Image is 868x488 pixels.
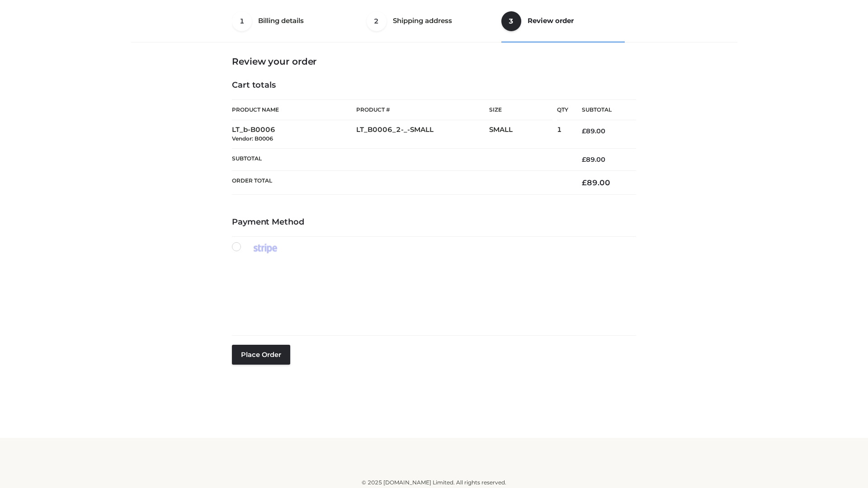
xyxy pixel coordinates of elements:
td: LT_b-B0006 [232,120,356,149]
h4: Cart totals [232,80,636,90]
th: Size [489,100,552,120]
span: £ [582,155,586,164]
td: 1 [557,120,568,149]
bdi: 89.00 [582,155,605,164]
h4: Payment Method [232,217,636,227]
td: SMALL [489,120,557,149]
small: Vendor: B0006 [232,135,273,142]
button: Place order [232,345,290,365]
span: £ [582,127,586,135]
iframe: Secure payment input frame [230,263,634,320]
div: © 2025 [DOMAIN_NAME] Limited. All rights reserved. [134,478,734,487]
th: Order Total [232,171,568,195]
th: Qty [557,99,568,120]
h3: Review your order [232,56,636,67]
th: Subtotal [568,100,636,120]
th: Product # [356,99,489,120]
span: £ [582,178,587,187]
th: Product Name [232,99,356,120]
td: LT_B0006_2-_-SMALL [356,120,489,149]
bdi: 89.00 [582,178,610,187]
th: Subtotal [232,148,568,170]
bdi: 89.00 [582,127,605,135]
